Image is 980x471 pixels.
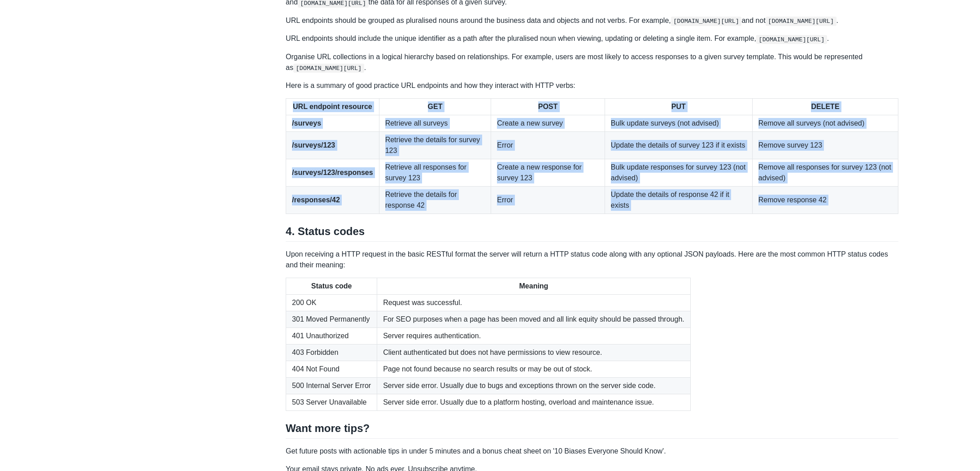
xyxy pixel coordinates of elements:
[605,115,752,132] td: Bulk update surveys (not advised)
[379,187,491,214] td: Retrieve the details for response 42
[286,99,379,115] th: URL endpoint resource
[377,394,691,411] td: Server side error. Usually due to a platform hosting, overload and maintenance issue.
[377,278,691,295] th: Meaning
[379,99,491,115] th: GET
[752,99,898,115] th: DELETE
[377,328,691,345] td: Server requires authentication.
[491,99,605,115] th: POST
[752,187,898,214] td: Remove response 42
[377,295,691,311] td: Request was successful.
[286,249,898,270] p: Upon receiving a HTTP request in the basic RESTful format the server will return a HTTP status co...
[605,187,752,214] td: Update the details of response 42 if it exists
[605,132,752,159] td: Update the details of survey 123 if it exists
[377,311,691,328] td: For SEO purposes when a page has been moved and all link equity should be passed through.
[377,361,691,378] td: Page not found because no search results or may be out of stock.
[286,378,377,394] td: 500 Internal Server Error
[605,99,752,115] th: PUT
[491,115,605,132] td: Create a new survey
[286,278,377,295] th: Status code
[379,132,491,159] td: Retrieve the details for survey 123
[292,169,373,176] strong: /surveys/123/responses
[286,446,898,457] p: Get future posts with actionable tips in under 5 minutes and a bonus cheat sheet on '10 Biases Ev...
[286,52,898,73] p: Organise URL collections in a logical hierarchy based on relationships. For example, users are mo...
[671,17,742,26] code: [DOMAIN_NAME][URL]
[766,17,836,26] code: [DOMAIN_NAME][URL]
[292,141,335,149] strong: /surveys/123
[286,225,898,242] h2: 4. Status codes
[756,35,827,44] code: [DOMAIN_NAME][URL]
[286,394,377,411] td: 503 Server Unavailable
[286,33,898,44] p: URL endpoints should include the unique identifier as a path after the pluralised noun when viewi...
[752,115,898,132] td: Remove all surveys (not advised)
[292,119,321,127] strong: /surveys
[752,159,898,187] td: Remove all responses for survey 123 (not advised)
[286,80,898,91] p: Here is a summary of good practice URL endpoints and how they interact with HTTP verbs:
[286,422,898,439] h2: Want more tips?
[377,345,691,361] td: Client authenticated but does not have permissions to view resource.
[286,345,377,361] td: 403 Forbidden
[752,132,898,159] td: Remove survey 123
[286,328,377,345] td: 401 Unauthorized
[379,115,491,132] td: Retrieve all surveys
[286,295,377,311] td: 200 OK
[491,187,605,214] td: Error
[377,378,691,394] td: Server side error. Usually due to bugs and exceptions thrown on the server side code.
[292,196,340,204] strong: /responses/42
[286,361,377,378] td: 404 Not Found
[491,159,605,187] td: Create a new response for survey 123
[286,15,898,26] p: URL endpoints should be grouped as pluralised nouns around the business data and objects and not ...
[293,64,364,73] code: [DOMAIN_NAME][URL]
[491,132,605,159] td: Error
[286,311,377,328] td: 301 Moved Permanently
[605,159,752,187] td: Bulk update responses for survey 123 (not advised)
[379,159,491,187] td: Retrieve all responses for survey 123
